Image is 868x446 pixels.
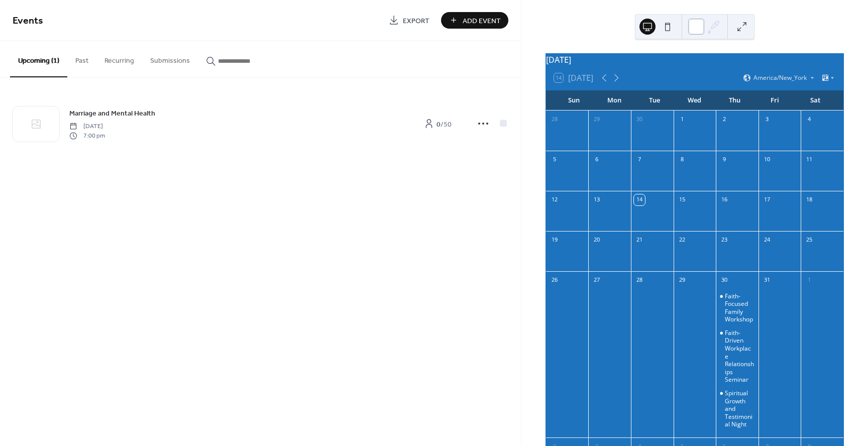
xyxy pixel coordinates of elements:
[10,41,67,77] button: Upcoming (1)
[634,154,645,165] div: 7
[762,154,773,165] div: 10
[591,275,602,286] div: 27
[795,90,835,110] div: Sat
[715,90,755,110] div: Thu
[634,235,645,246] div: 21
[677,154,688,165] div: 8
[804,275,815,286] div: 1
[549,194,560,205] div: 12
[725,389,754,428] div: Spiritual Growth and Testimonial Night
[755,90,795,110] div: Fri
[96,41,142,76] button: Recurring
[716,389,758,428] div: Spiritual Growth and Testimonial Night
[753,75,807,81] span: America/New_York
[719,194,730,205] div: 16
[762,235,773,246] div: 24
[413,116,463,132] a: 0/50
[725,329,754,384] div: Faith-Driven Workplace Relationships Seminar
[549,154,560,165] div: 5
[677,194,688,205] div: 15
[677,275,688,286] div: 29
[719,114,730,125] div: 2
[804,114,815,125] div: 4
[549,275,560,286] div: 26
[554,90,594,110] div: Sun
[762,194,773,205] div: 17
[762,114,773,125] div: 3
[403,16,429,26] span: Export
[591,194,602,205] div: 13
[634,275,645,286] div: 28
[13,11,43,31] span: Events
[716,292,758,323] div: Faith-Focused Family Workshop
[69,122,105,131] span: [DATE]
[69,107,155,119] a: Marriage and Mental Health
[594,90,634,110] div: Mon
[549,235,560,246] div: 19
[463,16,501,26] span: Add Event
[804,194,815,205] div: 18
[69,131,105,140] span: 7:00 pm
[441,12,508,29] button: Add Event
[591,154,602,165] div: 6
[142,41,198,76] button: Submissions
[549,114,560,125] div: 28
[67,41,96,76] button: Past
[719,235,730,246] div: 23
[381,12,437,29] a: Export
[719,154,730,165] div: 9
[634,194,645,205] div: 14
[804,235,815,246] div: 25
[591,114,602,125] div: 29
[677,114,688,125] div: 1
[546,54,843,66] div: [DATE]
[675,90,715,110] div: Wed
[591,235,602,246] div: 20
[804,154,815,165] div: 11
[719,275,730,286] div: 30
[725,292,754,323] div: Faith-Focused Family Workshop
[634,90,675,110] div: Tue
[634,114,645,125] div: 30
[716,329,758,384] div: Faith-Driven Workplace Relationships Seminar
[677,235,688,246] div: 22
[437,119,452,130] span: / 50
[762,275,773,286] div: 31
[69,108,155,119] span: Marriage and Mental Health
[437,118,441,131] b: 0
